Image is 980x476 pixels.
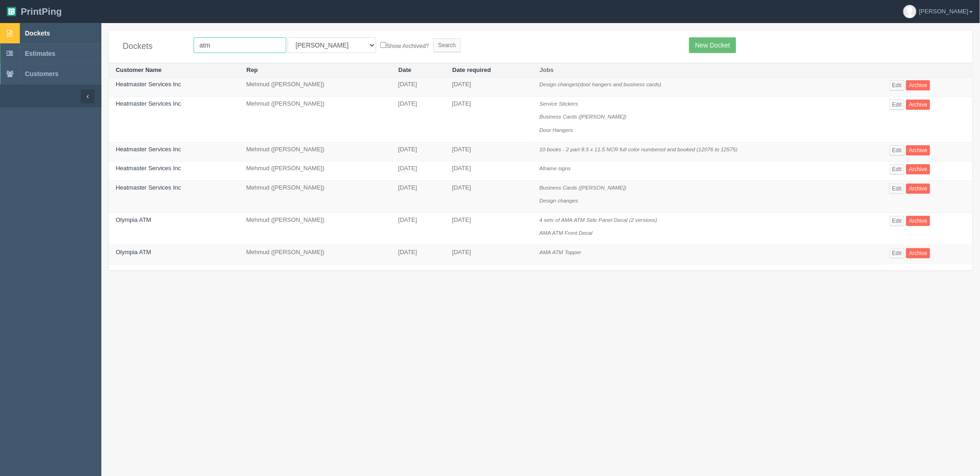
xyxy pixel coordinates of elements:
[445,245,532,264] td: [DATE]
[890,184,905,194] a: Edit
[116,184,181,191] a: Heatmaster Services Inc
[239,96,391,142] td: Mehmud ([PERSON_NAME])
[239,77,391,97] td: Mehmud ([PERSON_NAME])
[906,145,930,155] a: Archive
[116,81,181,88] a: Heatmaster Services Inc
[539,81,661,87] i: Design changes(door hangers and business cards)
[539,101,578,107] i: Service Stickers
[391,142,445,161] td: [DATE]
[239,180,391,213] td: Mehmud ([PERSON_NAME])
[116,165,181,172] a: Heatmaster Services Inc
[391,180,445,213] td: [DATE]
[391,77,445,97] td: [DATE]
[445,96,532,142] td: [DATE]
[539,113,626,119] i: Business Cards ([PERSON_NAME])
[247,66,258,73] a: Rep
[391,213,445,245] td: [DATE]
[452,66,491,73] a: Date required
[116,66,162,73] a: Customer Name
[391,245,445,264] td: [DATE]
[116,249,151,256] a: Olympia ATM
[239,245,391,264] td: Mehmud ([PERSON_NAME])
[539,230,592,236] i: AMA ATM Front Decal
[539,146,738,152] i: 10 books - 2 part 8.5 x 11.5 NCR full color numbered and booked (12076 to 12575)
[890,164,905,174] a: Edit
[906,100,930,110] a: Archive
[123,42,180,51] h4: Dockets
[380,40,429,51] label: Show Archived?
[445,213,532,245] td: [DATE]
[906,164,930,174] a: Archive
[890,80,905,90] a: Edit
[906,184,930,194] a: Archive
[890,248,905,258] a: Edit
[890,145,905,155] a: Edit
[239,161,391,181] td: Mehmud ([PERSON_NAME])
[539,217,657,223] i: 4 sets of AMA ATM Side Panel Decal (2 versions)
[689,37,736,53] a: New Docket
[433,38,461,52] input: Search
[890,216,905,226] a: Edit
[445,142,532,161] td: [DATE]
[194,37,286,53] input: Customer Name
[539,249,581,255] i: AMA ATM Topper
[391,161,445,181] td: [DATE]
[906,80,930,90] a: Archive
[25,70,59,77] span: Customers
[445,161,532,181] td: [DATE]
[25,30,50,37] span: Dockets
[239,142,391,161] td: Mehmud ([PERSON_NAME])
[25,50,55,57] span: Estimates
[539,184,626,190] i: Business Cards ([PERSON_NAME])
[539,127,573,133] i: Door Hangers
[445,180,532,213] td: [DATE]
[116,100,181,107] a: Heatmaster Services Inc
[116,216,151,223] a: Olympia ATM
[445,77,532,97] td: [DATE]
[539,197,578,203] i: Design changes
[116,146,181,153] a: Heatmaster Services Inc
[539,165,571,171] i: Aframe signs
[890,100,905,110] a: Edit
[532,63,882,77] th: Jobs
[903,5,916,18] img: avatar_default-7531ab5dedf162e01f1e0bb0964e6a185e93c5c22dfe317fb01d7f8cd2b1632c.jpg
[906,248,930,258] a: Archive
[7,7,16,16] img: logo-3e63b451c926e2ac314895c53de4908e5d424f24456219fb08d385ab2e579770.png
[239,213,391,245] td: Mehmud ([PERSON_NAME])
[380,42,386,48] input: Show Archived?
[398,66,411,73] a: Date
[391,96,445,142] td: [DATE]
[906,216,930,226] a: Archive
